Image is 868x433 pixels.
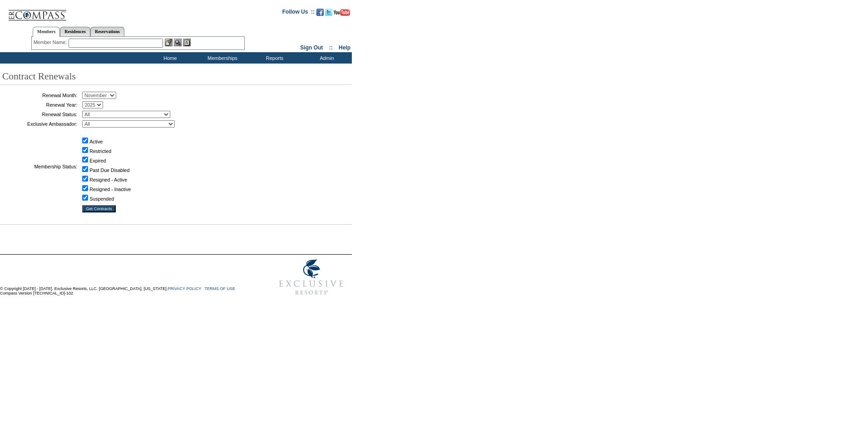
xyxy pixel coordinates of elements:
td: Renewal Status: [2,111,77,118]
label: Resigned - Inactive [89,187,131,192]
a: Help [339,44,350,51]
label: Suspended [89,196,114,202]
a: Reservations [90,27,124,36]
a: PRIVACY POLICY [168,286,201,291]
div: Member Name: [34,39,69,46]
a: Become our fan on Facebook [316,11,324,17]
img: Follow us on Twitter [325,9,332,16]
td: Follow Us :: [282,8,315,19]
img: b_edit.gif [165,39,173,46]
label: Active [89,139,103,144]
span: :: [329,44,333,51]
a: TERMS OF USE [205,286,236,291]
td: Membership Status: [2,130,77,203]
td: Home [143,52,195,64]
td: Reports [247,52,300,64]
img: Subscribe to our YouTube Channel [334,9,350,16]
img: Become our fan on Facebook [316,9,324,16]
label: Resigned - Active [89,177,127,182]
input: Get Contracts [82,205,116,212]
td: Exclusive Ambassador: [2,120,77,128]
label: Past Due Disabled [89,167,129,173]
label: Restricted [89,148,111,154]
img: Reservations [183,39,191,46]
img: Exclusive Resorts [271,255,352,300]
label: Expired [89,158,106,163]
a: Subscribe to our YouTube Channel [334,11,350,17]
td: Renewal Month: [2,92,77,99]
a: Residences [60,27,90,36]
a: Members [33,27,60,37]
td: Admin [300,52,352,64]
td: Renewal Year: [2,101,77,108]
td: Memberships [195,52,247,64]
img: Compass Home [8,2,67,21]
img: View [174,39,182,46]
a: Follow us on Twitter [325,11,332,17]
a: Sign Out [300,44,323,51]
